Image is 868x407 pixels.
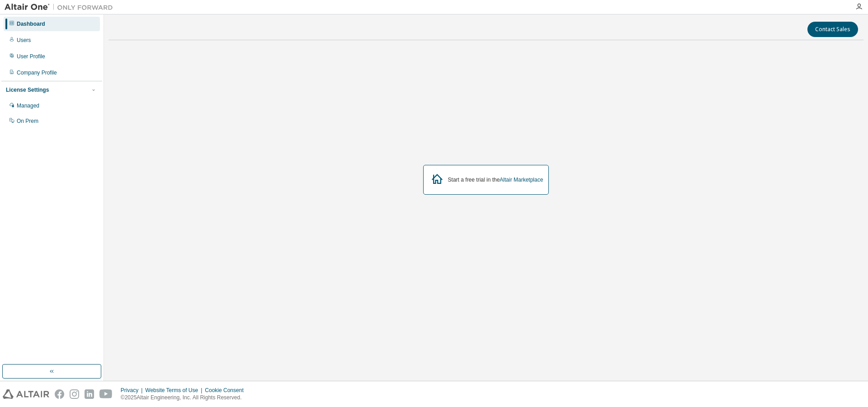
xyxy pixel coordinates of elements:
button: Contact Sales [807,22,858,37]
div: User Profile [17,53,45,60]
a: Altair Marketplace [500,177,543,183]
div: Start a free trial in the [448,176,543,183]
div: Dashboard [17,20,45,28]
div: Privacy [121,387,145,394]
img: facebook.svg [55,389,64,399]
img: altair_logo.svg [3,389,49,399]
img: instagram.svg [70,389,79,399]
div: Managed [17,102,39,109]
div: License Settings [6,86,49,94]
img: linkedin.svg [85,389,94,399]
div: Company Profile [17,69,57,76]
img: Altair One [5,3,118,12]
div: Cookie Consent [205,387,249,394]
img: youtube.svg [99,389,113,399]
div: On Prem [17,117,38,125]
div: Website Terms of Use [145,387,205,394]
div: Users [17,37,31,44]
p: © 2025 Altair Engineering, Inc. All Rights Reserved. [121,394,249,402]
